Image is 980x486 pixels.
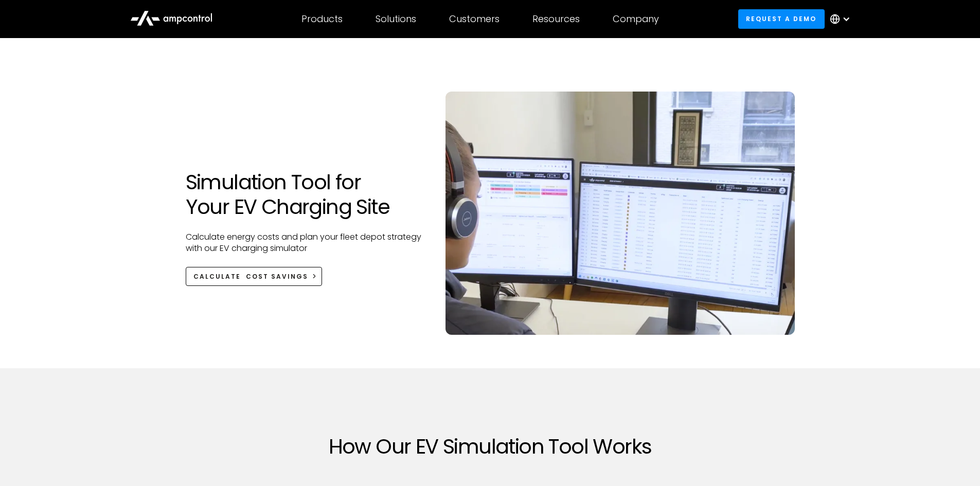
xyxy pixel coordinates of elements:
[301,13,343,25] div: Products
[376,13,416,25] div: Solutions
[738,9,825,28] a: Request a demo
[193,272,308,281] div: Calculate Cost Savings
[532,13,580,25] div: Resources
[186,267,323,286] a: Calculate Cost Savings
[613,13,659,25] div: Company
[449,13,500,25] div: Customers
[186,231,430,255] p: Calculate energy costs and plan your fleet depot strategy with our EV charging simulator
[177,434,803,459] h2: How Our EV Simulation Tool Works
[446,92,794,335] img: Simulation tool to simulate your ev charging site using Ampcontrol
[186,170,430,219] h1: Simulation Tool for Your EV Charging Site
